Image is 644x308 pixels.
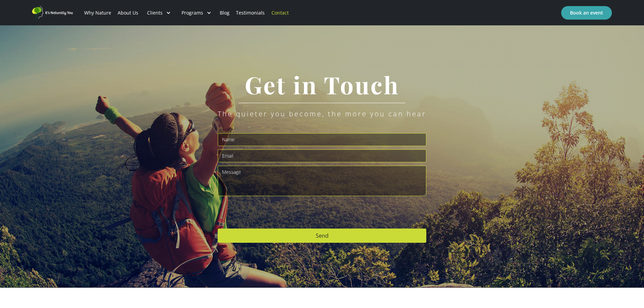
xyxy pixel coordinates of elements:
a: Testimonials [233,1,268,24]
h1: Get in Touch [235,72,410,98]
input: Email [218,149,426,162]
form: Email Form [218,133,426,243]
a: Contact [268,1,292,24]
input: Send [218,229,426,243]
a: Why Nature [81,1,114,24]
a: Book an event [561,6,612,20]
a: About Us [114,1,141,24]
a: home [32,6,73,19]
div: Clients [142,1,176,24]
div: Programs [176,1,217,24]
input: Name [218,133,426,146]
div: Programs [182,9,203,16]
iframe: reCAPTCHA [218,199,320,226]
div: The quieter you become, the more you can hear [218,110,426,118]
a: Blog [217,1,233,24]
div: Clients [147,9,163,16]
